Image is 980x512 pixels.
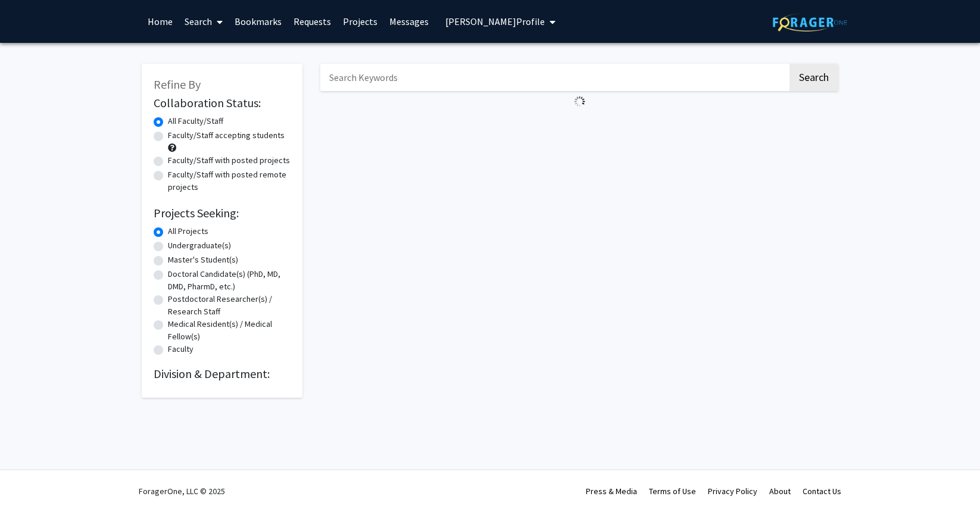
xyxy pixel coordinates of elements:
a: Terms of Use [649,486,696,497]
label: Doctoral Candidate(s) (PhD, MD, DMD, PharmD, etc.) [168,268,291,293]
a: Search [179,1,229,42]
label: Faculty/Staff accepting students [168,129,285,142]
a: Home [142,1,179,42]
a: Requests [288,1,337,42]
h2: Projects Seeking: [154,206,291,220]
a: Bookmarks [229,1,288,42]
h2: Division & Department: [154,367,291,381]
label: Faculty [168,343,193,355]
label: Postdoctoral Researcher(s) / Research Staff [168,293,291,318]
label: Master's Student(s) [168,254,238,266]
label: Medical Resident(s) / Medical Fellow(s) [168,318,291,343]
input: Search Keywords [320,64,788,91]
label: Undergraduate(s) [168,239,231,252]
span: Refine By [154,77,201,92]
a: Projects [337,1,383,42]
label: All Projects [168,225,208,238]
button: Search [789,64,838,91]
iframe: Chat [929,458,971,503]
label: Faculty/Staff with posted remote projects [168,168,291,193]
a: Press & Media [586,486,637,497]
a: Contact Us [803,486,841,497]
label: All Faculty/Staff [168,115,223,127]
nav: Page navigation [320,112,838,139]
span: [PERSON_NAME] Profile [445,15,545,27]
a: About [769,486,791,497]
a: Privacy Policy [708,486,757,497]
h2: Collaboration Status: [154,96,291,110]
img: Loading [569,91,590,112]
a: Messages [383,1,435,42]
div: ForagerOne, LLC © 2025 [139,470,225,512]
img: ForagerOne Logo [773,13,847,32]
label: Faculty/Staff with posted projects [168,154,290,167]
